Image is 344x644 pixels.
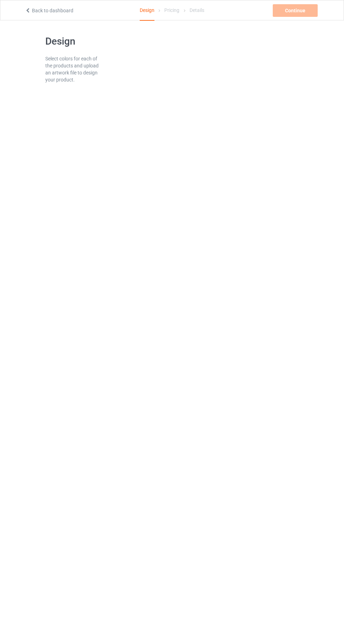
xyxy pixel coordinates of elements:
[164,0,179,20] div: Pricing
[140,0,154,21] div: Design
[45,55,101,83] div: Select colors for each of the products and upload an artwork file to design your product.
[45,35,101,48] h1: Design
[190,0,204,20] div: Details
[25,8,73,13] a: Back to dashboard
